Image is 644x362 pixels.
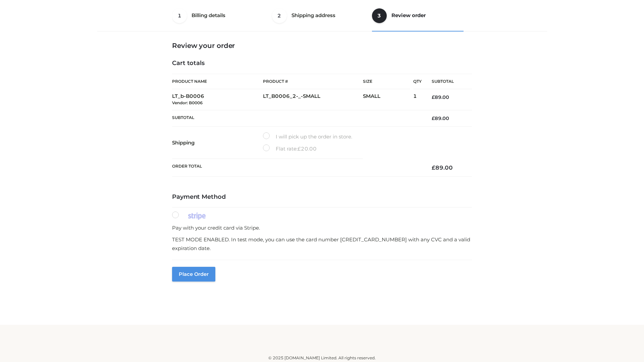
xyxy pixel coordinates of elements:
td: LT_B0006_2-_-SMALL [263,89,363,110]
bdi: 89.00 [432,164,453,171]
th: Order Total [172,159,422,177]
span: £ [432,164,435,171]
bdi: 89.00 [432,94,449,100]
span: £ [432,115,435,121]
th: Size [363,74,410,89]
small: Vendor: B0006 [172,100,203,105]
span: £ [298,145,301,152]
td: 1 [413,89,422,110]
td: SMALL [363,89,413,110]
label: I will pick up the order in store. [263,132,352,141]
div: © 2025 [DOMAIN_NAME] Limited. All rights reserved. [100,355,544,361]
bdi: 89.00 [432,115,449,121]
h4: Cart totals [172,60,472,67]
span: £ [432,94,435,100]
bdi: 20.00 [298,145,317,152]
p: Pay with your credit card via Stripe. [172,224,472,232]
th: Product # [263,74,363,89]
h4: Payment Method [172,193,472,201]
th: Shipping [172,127,263,159]
p: TEST MODE ENABLED. In test mode, you can use the card number [CREDIT_CARD_NUMBER] with any CVC an... [172,235,472,252]
th: Subtotal [422,74,472,89]
h3: Review your order [172,42,472,50]
button: Place order [172,267,215,282]
th: Qty [413,74,422,89]
td: LT_b-B0006 [172,89,263,110]
th: Subtotal [172,110,422,126]
th: Product Name [172,74,263,89]
label: Flat rate: [263,144,317,153]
